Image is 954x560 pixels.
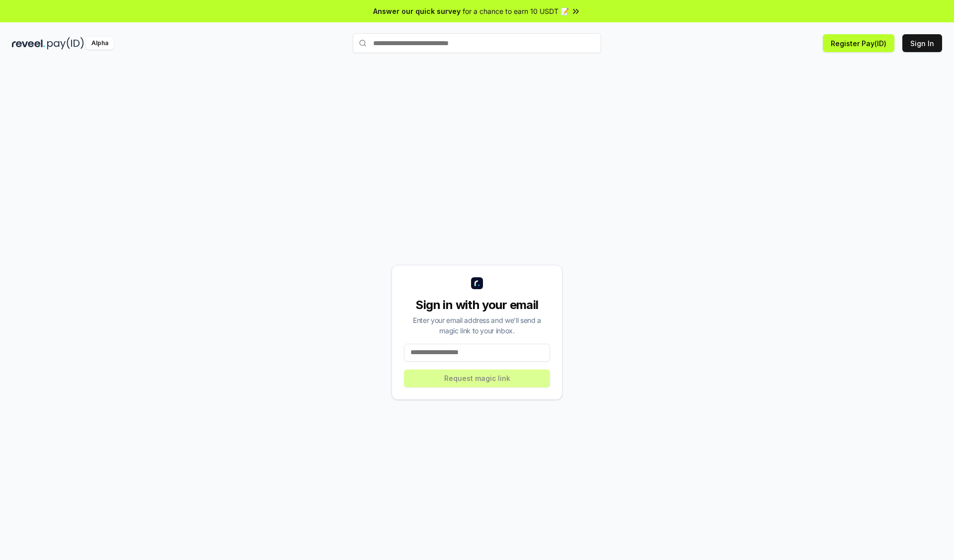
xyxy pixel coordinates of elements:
div: Sign in with your email [404,297,550,313]
button: Register Pay(ID) [823,34,894,52]
button: Sign In [902,34,942,52]
div: Enter your email address and we’ll send a magic link to your inbox. [404,315,550,336]
div: Alpha [86,37,114,50]
img: logo_small [471,277,483,289]
span: Answer our quick survey [373,6,461,16]
img: reveel_dark [12,37,45,50]
img: pay_id [47,37,84,50]
span: for a chance to earn 10 USDT 📝 [463,6,569,16]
